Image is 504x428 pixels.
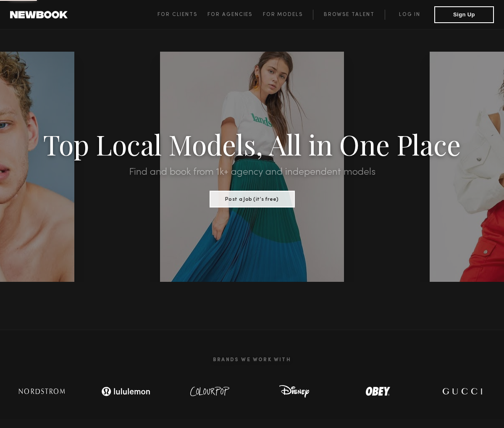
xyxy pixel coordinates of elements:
[38,167,466,177] h2: Find and book from 1k+ agency and independent models
[385,10,434,20] a: Log in
[263,12,303,17] span: For Models
[157,12,197,17] span: For Clients
[313,10,385,20] a: Browse Talent
[210,194,295,203] a: Post a Job (it’s free)
[97,383,155,400] img: logo-lulu.svg
[207,10,262,20] a: For Agencies
[210,191,295,207] button: Post a Job (it’s free)
[263,10,313,20] a: For Models
[13,383,71,400] img: logo-nordstrom.svg
[38,131,466,157] h1: Top Local Models, All in One Place
[434,6,494,23] button: Sign Up
[267,383,321,400] img: logo-disney.svg
[351,383,405,400] img: logo-obey.svg
[435,383,489,400] img: logo-gucci.svg
[207,12,252,17] span: For Agencies
[183,383,237,400] img: logo-colour-pop.svg
[157,10,207,20] a: For Clients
